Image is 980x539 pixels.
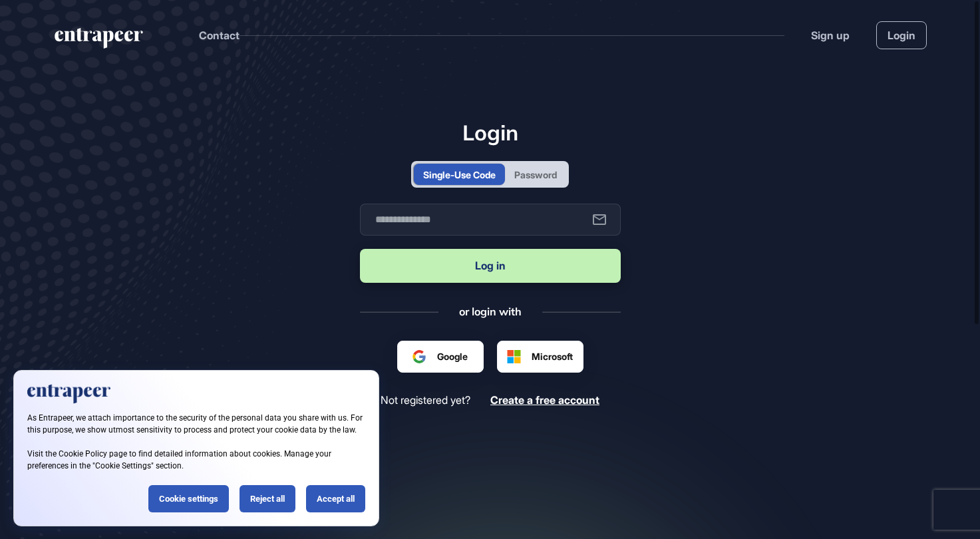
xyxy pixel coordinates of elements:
div: or login with [459,304,522,319]
a: entrapeer-logo [53,28,144,53]
button: Contact [199,27,240,44]
div: Password [514,168,557,182]
a: Sign up [811,27,850,43]
span: Not registered yet? [381,394,470,407]
a: Create a free account [490,394,599,407]
button: Log in [360,249,621,283]
h1: Login [360,120,621,145]
span: Microsoft [532,349,573,363]
div: Single-Use Code [423,168,496,182]
a: Login [876,21,927,49]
